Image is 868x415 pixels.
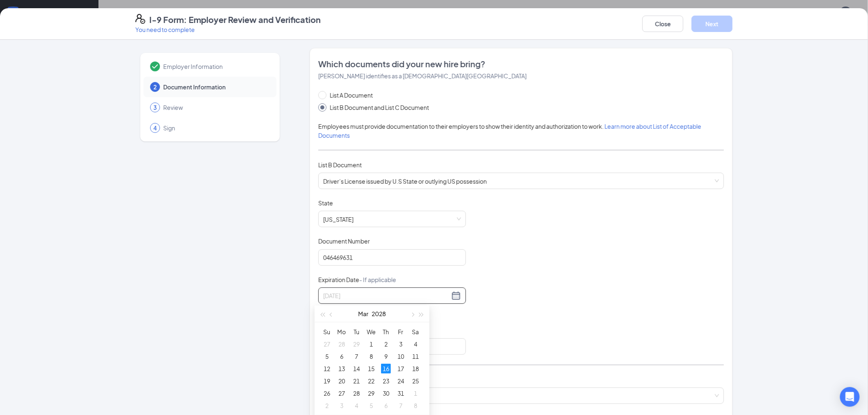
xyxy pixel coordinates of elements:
[381,364,391,374] div: 16
[379,399,393,412] td: 2028-04-06
[408,363,423,375] td: 2028-03-18
[393,338,408,350] td: 2028-03-03
[393,326,408,338] th: Fr
[352,339,361,349] div: 29
[372,306,386,322] button: 2028
[366,376,376,386] div: 22
[364,399,379,412] td: 2028-04-05
[381,401,391,410] div: 6
[379,363,393,375] td: 2028-03-16
[366,364,376,374] div: 15
[396,339,406,349] div: 3
[349,326,364,338] th: Tu
[334,399,349,412] td: 2028-04-03
[322,401,332,410] div: 2
[327,103,432,112] span: List B Document and List C Document
[163,62,268,71] span: Employer Information
[337,401,347,410] div: 3
[337,364,347,374] div: 13
[408,350,423,363] td: 2028-03-11
[352,401,361,410] div: 4
[366,388,376,398] div: 29
[358,306,368,322] button: Mar
[320,387,334,399] td: 2028-03-26
[840,387,860,407] div: Open Intercom Messenger
[322,364,332,374] div: 12
[322,351,332,361] div: 5
[320,363,334,375] td: 2028-03-12
[320,338,334,350] td: 2028-02-27
[318,276,396,284] span: Expiration Date
[364,350,379,363] td: 2028-03-08
[411,364,420,374] div: 18
[352,364,361,374] div: 14
[379,375,393,387] td: 2028-03-23
[393,399,408,412] td: 2028-04-07
[396,364,406,374] div: 17
[323,291,450,300] input: 03/16/2028
[349,399,364,412] td: 2028-04-04
[135,25,321,34] p: You need to complete
[149,14,321,25] h4: I-9 Form: Employer Review and Verification
[379,326,393,338] th: Th
[318,161,362,169] span: List B Document
[349,338,364,350] td: 2028-02-29
[337,376,347,386] div: 20
[366,339,376,349] div: 1
[352,376,361,386] div: 21
[322,388,332,398] div: 26
[323,173,719,189] span: Driver’s License issued by U.S State or outlying US possession
[408,326,423,338] th: Sa
[352,388,361,398] div: 28
[393,363,408,375] td: 2028-03-17
[153,103,157,112] span: 3
[337,351,347,361] div: 6
[396,388,406,398] div: 31
[327,91,376,100] span: List A Document
[364,326,379,338] th: We
[692,16,733,32] button: Next
[322,376,332,386] div: 19
[364,375,379,387] td: 2028-03-22
[153,124,157,132] span: 4
[381,376,391,386] div: 23
[359,276,396,283] span: - If applicable
[334,387,349,399] td: 2028-03-27
[411,401,420,410] div: 8
[150,62,160,71] svg: Checkmark
[393,350,408,363] td: 2028-03-10
[163,103,268,112] span: Review
[334,363,349,375] td: 2028-03-13
[135,14,145,24] svg: FormI9EVerifyIcon
[381,351,391,361] div: 9
[318,72,527,80] span: [PERSON_NAME] identifies as a [DEMOGRAPHIC_DATA][GEOGRAPHIC_DATA]
[366,351,376,361] div: 8
[320,326,334,338] th: Su
[396,376,406,386] div: 24
[396,401,406,410] div: 7
[320,375,334,387] td: 2028-03-19
[408,338,423,350] td: 2028-03-04
[334,350,349,363] td: 2028-03-06
[320,350,334,363] td: 2028-03-05
[364,387,379,399] td: 2028-03-29
[381,388,391,398] div: 30
[322,339,332,349] div: 27
[396,351,406,361] div: 10
[411,351,420,361] div: 11
[379,350,393,363] td: 2028-03-09
[366,401,376,410] div: 5
[153,83,157,91] span: 2
[381,339,391,349] div: 2
[411,339,420,349] div: 4
[318,199,333,207] span: State
[642,16,683,32] button: Close
[163,124,268,132] span: Sign
[364,363,379,375] td: 2028-03-15
[393,387,408,399] td: 2028-03-31
[379,387,393,399] td: 2028-03-30
[364,338,379,350] td: 2028-03-01
[352,351,361,361] div: 7
[349,387,364,399] td: 2028-03-28
[408,399,423,412] td: 2028-04-08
